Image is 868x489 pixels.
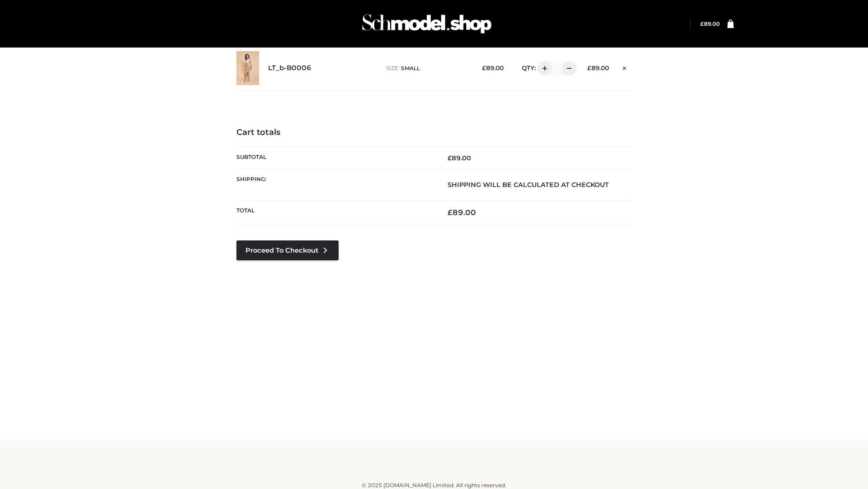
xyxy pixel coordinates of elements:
[587,64,591,72] span: £
[236,147,434,169] th: Subtotal
[700,20,720,27] bdi: 89.00
[236,51,259,85] img: LT_b-B0006 - SMALL
[618,61,632,73] a: Remove this item
[236,240,339,260] a: Proceed to Checkout
[482,64,504,72] bdi: 89.00
[482,64,486,72] span: £
[268,64,311,72] a: LT_b-B0006
[236,169,434,200] th: Shipping:
[359,6,495,42] img: Schmodel Admin 964
[236,128,632,138] h4: Cart totals
[448,154,452,162] span: £
[700,20,704,27] span: £
[587,64,609,72] bdi: 89.00
[513,61,573,76] div: QTY:
[448,208,476,217] bdi: 89.00
[700,20,720,27] a: £89.00
[386,64,468,72] p: size :
[448,181,609,189] strong: Shipping will be calculated at checkout
[448,208,453,217] span: £
[401,65,420,72] span: SMALL
[236,201,434,225] th: Total
[448,154,471,162] bdi: 89.00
